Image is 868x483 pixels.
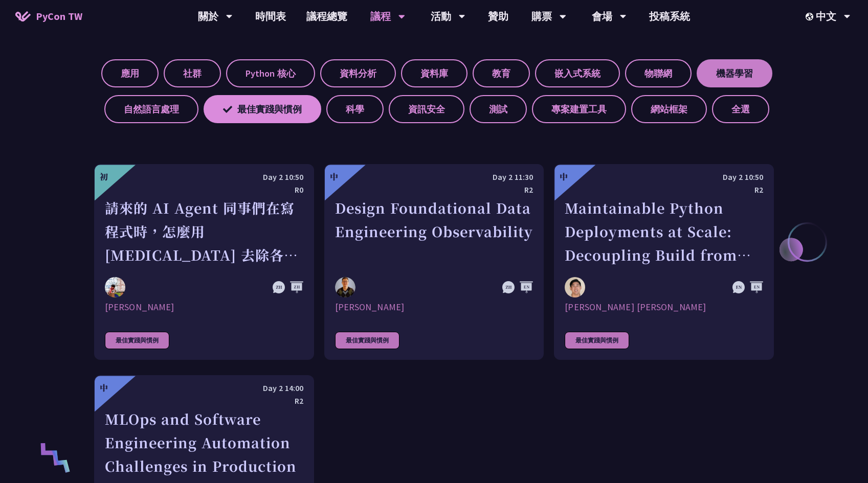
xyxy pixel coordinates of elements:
[625,59,692,87] label: 物聯網
[36,9,82,24] span: PyCon TW
[389,95,464,123] label: 資訊安全
[560,171,568,183] div: 中
[105,301,303,313] div: [PERSON_NAME]
[532,95,626,123] label: 專案建置工具
[335,332,399,349] div: 最佳實踐與慣例
[105,382,303,395] div: Day 2 14:00
[330,171,338,183] div: 中
[320,59,396,87] label: 資料分析
[104,95,198,123] label: 自然語言處理
[535,59,620,87] label: 嵌入式系統
[565,196,763,267] div: Maintainable Python Deployments at Scale: Decoupling Build from Runtime
[105,171,303,183] div: Day 2 10:50
[473,59,530,87] label: 教育
[105,407,303,478] div: MLOps and Software Engineering Automation Challenges in Production
[565,301,763,313] div: [PERSON_NAME] [PERSON_NAME]
[105,332,169,349] div: 最佳實踐與慣例
[697,59,772,87] label: 機器學習
[335,171,533,183] div: Day 2 11:30
[335,196,533,267] div: Design Foundational Data Engineering Observability
[204,95,321,123] label: 最佳實踐與慣例
[105,395,303,407] div: R2
[164,59,221,87] label: 社群
[631,95,707,123] label: 網站框架
[15,11,31,21] img: Home icon of PyCon TW 2025
[565,277,585,297] img: Justin Lee
[335,183,533,196] div: R2
[806,13,816,20] img: Locale Icon
[105,277,125,297] img: Keith Yang
[226,59,315,87] label: Python 核心
[101,59,159,87] label: 應用
[401,59,468,87] label: 資料庫
[712,95,769,123] label: 全選
[335,277,355,297] img: Shuhsi Lin
[5,4,93,29] a: PyCon TW
[565,332,629,349] div: 最佳實踐與慣例
[554,164,774,360] a: 中 Day 2 10:50 R2 Maintainable Python Deployments at Scale: Decoupling Build from Runtime Justin L...
[335,301,533,313] div: [PERSON_NAME]
[94,164,314,360] a: 初 Day 2 10:50 R0 請來的 AI Agent 同事們在寫程式時，怎麼用 [MEDICAL_DATA] 去除各種幻想與盲點 Keith Yang [PERSON_NAME] 最佳實踐與慣例
[100,171,108,183] div: 初
[105,183,303,196] div: R0
[324,164,544,360] a: 中 Day 2 11:30 R2 Design Foundational Data Engineering Observability Shuhsi Lin [PERSON_NAME] 最佳實踐與慣例
[326,95,384,123] label: 科學
[565,183,763,196] div: R2
[105,196,303,267] div: 請來的 AI Agent 同事們在寫程式時，怎麼用 [MEDICAL_DATA] 去除各種幻想與盲點
[470,95,527,123] label: 測試
[565,171,763,183] div: Day 2 10:50
[100,382,108,394] div: 中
